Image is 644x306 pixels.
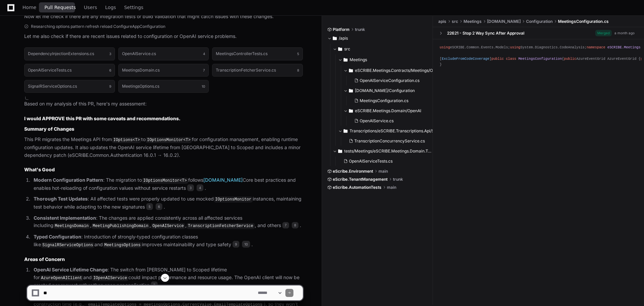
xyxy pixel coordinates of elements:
[355,108,421,114] span: eSCRIBE.Meetings.Domain/OpenAI
[28,52,94,56] h1: DependencyInjectionExtensions.cs
[355,27,365,32] span: trunk
[203,68,205,73] span: 7
[203,51,205,56] span: 4
[438,19,446,24] span: apis
[212,64,303,77] button: TranscriptionFetcherService.cs8
[452,19,458,24] span: src
[355,68,444,73] span: eSCRIBE.Meetings.Contracts/Meetings/OpenAI
[344,105,444,116] button: eSCRIBE.Meetings.Domain/OpenAI
[118,64,209,77] button: MeetingsDomain.cs7
[352,76,440,85] button: OpenAIServiceConfiguration.cs
[440,45,450,49] span: using
[338,126,439,136] button: Transcriptions/eSCRIBE.Transcriptions.Api/Services
[346,136,435,146] button: TranscriptionConcurrencyService.cs
[216,68,276,72] h1: TranscriptionFetcherService.cs
[339,36,348,41] span: /apis
[333,146,433,157] button: tests/Meetings/eSCRIBE.Meetings.Domain.Tests/OpenAI
[587,45,605,49] span: namespace
[442,57,489,61] span: ExcludeFromCodeCoverage
[464,19,482,24] span: Meetings
[360,78,419,83] span: OpenAIServiceConfiguration.cs
[34,195,303,211] p: : All affected tests were properly updated to use mocked instances, maintaining test behavior whi...
[109,68,111,73] span: 6
[242,241,250,248] span: 10
[352,96,440,105] button: MeetingsConfiguration.cs
[487,19,521,24] span: [DOMAIN_NAME]
[333,169,373,174] span: eScribe.Environment
[506,57,516,61] span: class
[146,203,153,210] span: 5
[558,19,609,24] span: MeetingsConfiguration.cs
[24,80,115,93] button: SignalRServiceOptions.cs9
[53,223,90,229] code: MeetingsDomain
[344,148,433,154] span: tests/Meetings/eSCRIBE.Meetings.Domain.Tests/OpenAI
[24,136,303,159] p: This PR migrates the Meetings API from to for configuration management, enabling runtime configur...
[216,52,268,56] h1: MeetingsControllerTests.cs
[212,47,303,60] button: MeetingsControllerTests.cs5
[203,177,243,183] a: [DOMAIN_NAME]
[103,242,142,248] code: MeetingsOptions
[297,51,299,56] span: 5
[34,177,103,183] strong: Modern Configuration Pattern
[352,116,440,126] button: OpenAIService.cs
[34,266,303,289] p: : The switch from [PERSON_NAME] to Scoped lifetime for and could impact performance and resource ...
[24,47,115,60] button: DependencyInjectionExtensions.cs3
[24,100,303,108] p: Based on my analysis of this PR, here's my assessment:
[24,116,180,121] strong: I would APPROVE this PR with some caveats and recommendations.
[44,5,76,9] span: Pull Requests
[23,5,36,9] span: Home
[333,34,337,42] svg: Directory
[24,13,303,20] p: Now let me check if there are any integration tests or build validation that might catch issues w...
[34,196,88,202] strong: Thorough Test Updates
[124,5,143,9] span: Settings
[146,137,192,143] code: IOptionsMonitor<T>
[595,30,612,36] span: Merged
[526,19,553,24] span: Configuration
[349,67,353,75] svg: Directory
[34,176,303,192] p: : The migration to follows Core best practices and enables hot-reloading of configuration values ...
[202,84,205,89] span: 10
[151,223,185,229] code: OpenAIService
[564,57,576,61] span: public
[354,138,425,144] span: TranscriptionConcurrencyService.cs
[440,45,637,68] div: eSCRIBE.Common.Events.Models; System.Diagnostics.CodeAnalysis; ; [ ] { AzureEventGrid AzureEventG...
[292,222,298,229] span: 8
[34,267,108,272] strong: OpenAI Service Lifetime Change
[24,256,65,262] strong: Areas of Concern
[344,65,444,76] button: eSCRIBE.Meetings.Contracts/Meetings/OpenAI
[34,215,96,221] strong: Consistent Implementation
[344,56,348,64] svg: Directory
[84,5,97,9] span: Users
[233,241,239,248] span: 9
[360,98,408,103] span: MeetingsConfiguration.cs
[338,147,342,155] svg: Directory
[34,233,303,249] p: : Introduction of strongly-typed configuration classes like and improves maintainability and type...
[360,118,394,124] span: OpenAIService.cs
[24,167,55,172] strong: What's Good
[91,223,150,229] code: MeetingPublishingDomain
[344,85,444,96] button: [DOMAIN_NAME]/Configuration
[156,203,162,210] span: 6
[333,185,381,190] span: eScribe.AutomationTests
[338,54,439,65] button: Meetings
[333,27,350,32] span: Platform
[297,68,299,73] span: 8
[109,51,111,56] span: 3
[393,177,403,182] span: trunk
[112,137,141,143] code: IOptions<T>
[31,24,165,29] span: Researching options pattern refresh reload ConfigureAppConfiguration
[378,169,388,174] span: main
[350,57,367,62] span: Meetings
[491,57,504,61] span: public
[122,52,156,56] h1: OpenAIService.cs
[349,159,393,164] span: OpenAIServiceTests.cs
[349,87,353,95] svg: Directory
[34,234,81,239] strong: Typed Configuration
[197,184,203,191] span: 4
[41,242,94,248] code: SignalRServiceOptions
[338,45,342,53] svg: Directory
[28,68,72,72] h1: OpenAIServiceTests.cs
[105,5,116,9] span: Logs
[355,88,415,93] span: [DOMAIN_NAME]/Configuration
[341,157,429,166] button: OpenAIServiceTests.cs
